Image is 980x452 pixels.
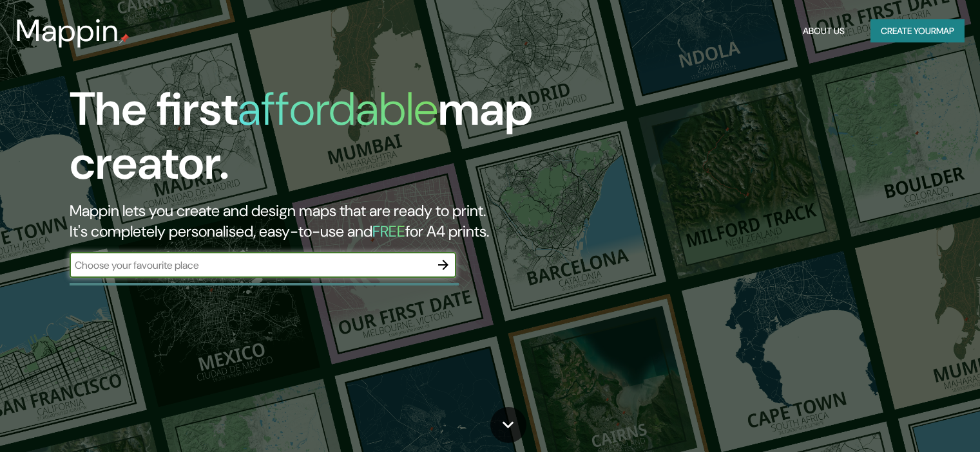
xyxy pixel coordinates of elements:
input: Choose your favourite place [70,258,430,273]
h1: The first map creator. [70,82,560,201]
button: About Us [798,19,850,43]
img: mappin-pin [119,33,130,44]
button: Create yourmap [870,19,965,43]
h5: FREE [372,221,405,241]
h2: Mappin lets you create and design maps that are ready to print. It's completely personalised, eas... [70,201,560,242]
h1: affordable [238,79,438,139]
h3: Mappin [15,13,119,49]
